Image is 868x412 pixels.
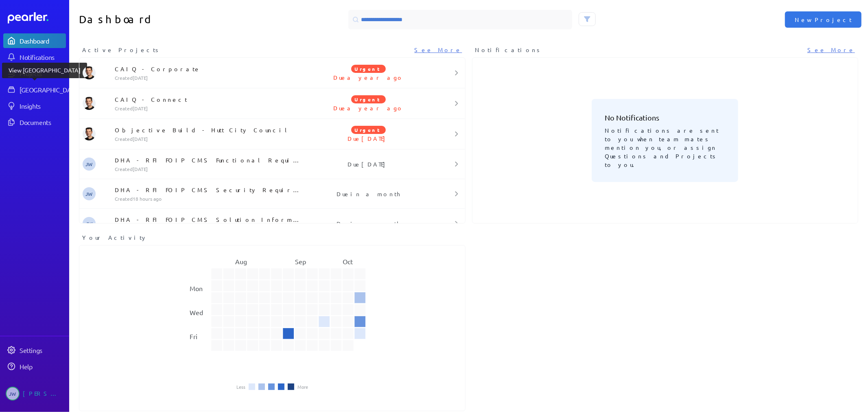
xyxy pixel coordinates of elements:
[83,158,96,171] span: Jeremy Williams
[304,219,433,228] p: Due in a month
[20,69,65,77] div: Projects
[190,308,203,316] text: Wed
[304,160,433,168] p: Due [DATE]
[115,186,304,194] p: DHA - RFI FOIP CMS Security Requirements
[20,85,80,94] div: [GEOGRAPHIC_DATA]
[20,37,65,45] div: Dashboard
[115,95,304,103] p: CAIQ - Connect
[20,118,65,126] div: Documents
[83,217,96,230] span: Jeremy Williams
[304,134,433,142] p: Due [DATE]
[83,187,96,200] span: Jeremy Williams
[8,12,66,24] a: Dashboard
[3,33,66,48] a: Dashboard
[795,15,852,24] span: New Project
[295,257,306,265] text: Sep
[351,65,386,73] span: Urgent
[3,50,66,64] a: Notifications
[297,384,308,389] li: More
[23,387,63,401] div: [PERSON_NAME]
[3,343,66,357] a: Settings
[82,233,148,242] span: Your Activity
[190,284,203,292] text: Mon
[115,195,304,202] p: Created 18 hours ago
[3,99,66,113] a: Insights
[785,11,861,28] button: New Project
[115,156,304,164] p: DHA - RFI FOIP CMS Functional Requirements
[83,66,96,79] img: James Layton
[3,82,66,97] a: [GEOGRAPHIC_DATA]
[83,97,96,110] img: James Layton
[351,95,386,103] span: Urgent
[605,123,725,169] p: Notifications are sent to you when team mates mention you, or assign Questions and Projects to you.
[115,65,304,73] p: CAIQ - Corporate
[3,66,66,81] a: Projects
[304,190,433,198] p: Due in a month
[20,362,65,370] div: Help
[351,126,386,134] span: Urgent
[82,46,161,54] span: Active Projects
[236,384,245,389] li: Less
[235,257,247,265] text: Aug
[115,126,304,134] p: Objective Build - Hutt City Council
[415,46,462,54] a: See More
[3,359,66,374] a: Help
[115,136,304,142] p: Created [DATE]
[3,115,66,129] a: Documents
[6,387,20,401] span: Jeremy Williams
[83,127,96,140] img: James Layton
[807,46,855,54] a: See More
[20,346,65,354] div: Settings
[304,104,433,112] p: Due a year ago
[343,257,353,265] text: Oct
[79,10,269,29] h1: Dashboard
[20,102,65,110] div: Insights
[3,384,66,404] a: JW[PERSON_NAME]
[115,215,304,224] p: DHA - RFI FOIP CMS Solution Information
[475,46,543,54] span: Notifications
[20,53,65,61] div: Notifications
[605,112,725,123] h3: No Notifications
[304,73,433,81] p: Due a year ago
[115,75,304,81] p: Created [DATE]
[190,332,197,340] text: Fri
[115,105,304,112] p: Created [DATE]
[115,166,304,172] p: Created [DATE]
